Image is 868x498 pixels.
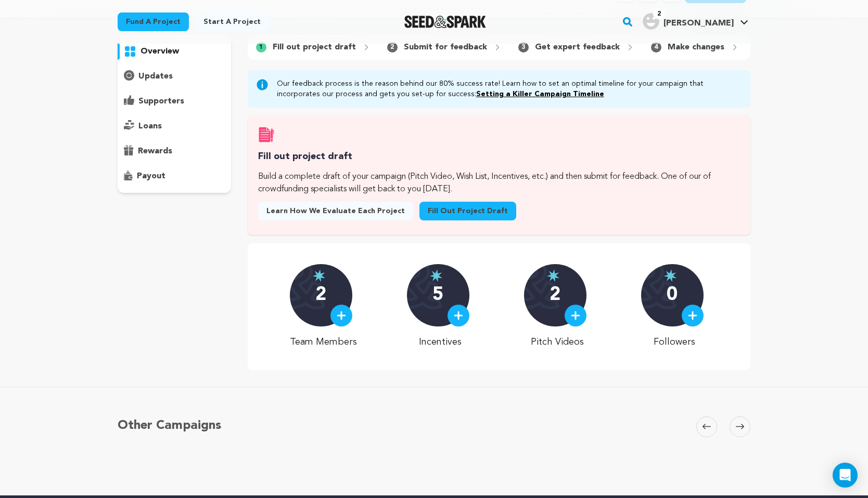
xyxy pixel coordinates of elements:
span: 2 [653,9,665,19]
button: payout [118,168,231,185]
p: rewards [138,145,172,158]
button: rewards [118,143,231,160]
p: Fill out project draft [273,41,356,54]
button: supporters [118,93,231,110]
a: Fund a project [118,12,189,31]
img: plus.svg [454,311,463,320]
p: Pitch Videos [524,335,591,349]
p: supporters [138,95,184,108]
button: loans [118,118,231,135]
button: updates [118,68,231,85]
p: Build a complete draft of your campaign (Pitch Video, Wish List, Incentives, etc.) and then submi... [258,171,740,195]
img: plus.svg [688,311,697,320]
span: Lila S.'s Profile [641,11,750,33]
a: Setting a Killer Campaign Timeline [476,90,604,98]
p: Get expert feedback [535,41,620,54]
p: Incentives [407,335,474,349]
div: Lila S.'s Profile [643,13,734,30]
p: overview [141,45,179,58]
a: Fill out project draft [419,202,516,220]
a: Seed&Spark Homepage [404,16,486,28]
span: [PERSON_NAME] [663,19,734,28]
p: 0 [667,285,678,306]
p: Make changes [668,41,724,54]
img: plus.svg [571,311,580,320]
p: 5 [432,285,443,306]
a: Start a project [195,12,269,31]
p: payout [137,170,165,182]
h5: Other Campaigns [118,416,221,435]
h3: Fill out project draft [258,149,740,164]
a: Lila S.'s Profile [641,11,750,30]
p: Submit for feedback [404,41,487,54]
button: overview [118,43,231,60]
div: Open Intercom Messenger [833,463,858,488]
p: 2 [550,285,560,306]
img: user.png [643,13,659,30]
span: 2 [387,42,398,53]
img: Seed&Spark Logo Dark Mode [404,16,486,28]
span: 1 [256,42,266,53]
span: 4 [651,42,661,53]
span: 3 [518,42,529,53]
p: Our feedback process is the reason behind our 80% success rate! Learn how to set an optimal timel... [277,78,742,99]
p: 2 [315,285,326,306]
p: updates [138,70,173,83]
p: Team Members [290,335,357,349]
p: loans [138,120,162,133]
span: Learn how we evaluate each project [266,206,405,216]
p: Followers [641,335,708,349]
img: plus.svg [337,311,346,320]
a: Learn how we evaluate each project [258,202,413,220]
